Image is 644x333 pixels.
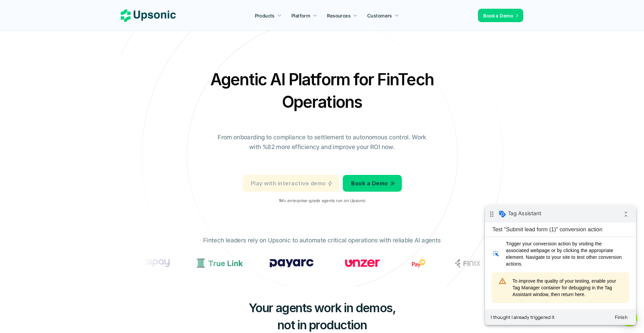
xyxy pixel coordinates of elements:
span: not in production [277,318,367,332]
i: web_traffic [5,41,16,55]
h2: Agentic AI Platform for FinTech Operations [205,68,439,113]
a: Book a Demo [343,175,401,192]
span: Tag Assistant [23,4,56,11]
p: Resources [327,12,351,19]
button: Finish [124,105,148,117]
p: Products [255,12,275,19]
p: 1M+ enterprise-grade agents run on Upsonic [278,198,365,203]
p: From onboarding to compliance to settlement to autonomous control. Work with %82 more efficiency ... [213,133,431,152]
a: Products [251,9,286,21]
i: Collapse debug badge [134,2,148,15]
p: Book a Demo [483,12,513,19]
span: To improve the quality of your testing, enable your Tag Manager container for debugging in the Ta... [28,72,138,92]
button: I thought I already triggered it [3,105,72,117]
p: Platform [291,12,310,19]
p: Book a Demo [351,179,388,188]
span: Your agents work in demos, [249,300,396,315]
a: Book a Demo [478,9,523,22]
i: warning_amber [12,68,23,82]
p: Fintech leaders rely on Upsonic to automate critical operations with reliable AI agents [203,236,441,245]
p: Play with interactive demo [251,179,326,188]
p: Customers [367,12,392,19]
a: Play with interactive demo [243,175,339,192]
span: Trigger your conversion action by visiting the associated webpage or by clicking the appropriate ... [21,35,140,61]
